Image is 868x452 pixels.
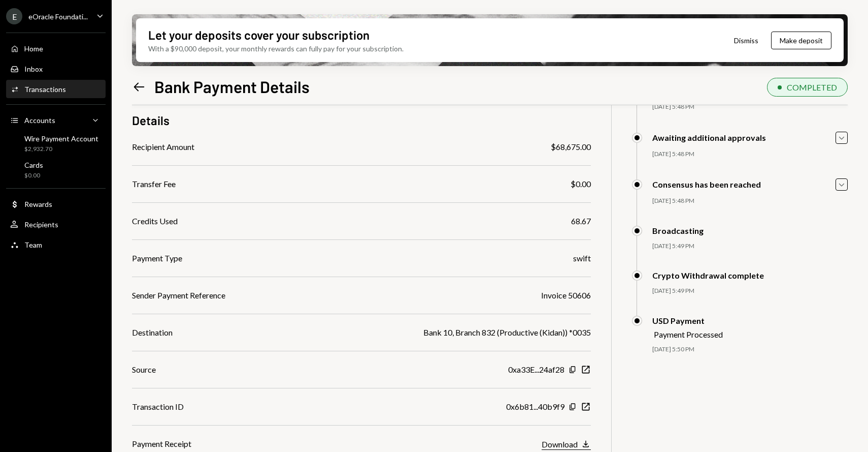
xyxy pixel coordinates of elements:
div: Download [542,439,578,449]
div: Accounts [24,116,55,125]
div: Payment Type [132,252,182,264]
div: [DATE] 5:49 PM [652,242,848,251]
div: eOracle Foundati... [28,12,88,21]
div: E [6,8,22,24]
a: Team [6,235,106,254]
div: 0xa33E...24af28 [508,364,564,376]
div: Transactions [24,85,66,94]
div: Bank 10, Branch 832 (Productive (Kidan)) *0035 [423,326,591,339]
div: Source [132,364,156,376]
a: Recipients [6,215,106,233]
div: swift [573,252,591,264]
div: Recipients [24,220,58,229]
div: $2,932.70 [24,145,98,154]
div: Cards [24,161,43,169]
div: With a $90,000 deposit, your monthly rewards can fully pay for your subscription. [148,43,404,54]
a: Rewards [6,195,106,213]
button: Download [542,439,591,450]
div: [DATE] 5:48 PM [652,103,848,111]
div: Broadcasting [652,226,704,235]
div: 68.67 [571,215,591,227]
div: Payment Processed [654,329,723,339]
div: [DATE] 5:50 PM [652,345,848,354]
div: [DATE] 5:49 PM [652,287,848,295]
div: 0x6b81...40b9f9 [506,401,564,413]
div: Home [24,44,43,53]
div: $0.00 [571,178,591,190]
div: [DATE] 5:48 PM [652,150,848,159]
button: Dismiss [721,28,771,52]
div: Wire Payment Account [24,134,98,143]
div: $0.00 [24,171,43,180]
div: Consensus has been reached [652,179,761,189]
div: COMPLETED [787,82,837,92]
a: Wire Payment Account$2,932.70 [6,131,106,156]
div: Payment Receipt [132,438,191,450]
div: $68,675.00 [551,141,591,153]
a: Transactions [6,80,106,98]
div: Let your deposits cover your subscription [148,26,370,43]
div: Transfer Fee [132,178,176,190]
div: USD Payment [652,316,723,325]
div: Awaiting additional approvals [652,133,766,142]
button: Make deposit [771,32,831,49]
div: Team [24,240,42,249]
div: Credits Used [132,215,178,227]
a: Accounts [6,111,106,129]
a: Home [6,39,106,57]
div: Inbox [24,65,43,73]
div: Recipient Amount [132,141,194,153]
div: Crypto Withdrawal complete [652,270,764,280]
a: Cards$0.00 [6,158,106,182]
div: Invoice 50606 [541,289,591,302]
div: Sender Payment Reference [132,289,225,302]
a: Inbox [6,59,106,78]
div: [DATE] 5:48 PM [652,197,848,205]
div: Transaction ID [132,401,184,413]
h1: Bank Payment Details [154,76,310,97]
h3: Details [132,112,170,129]
div: Rewards [24,200,52,208]
div: Destination [132,326,173,339]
